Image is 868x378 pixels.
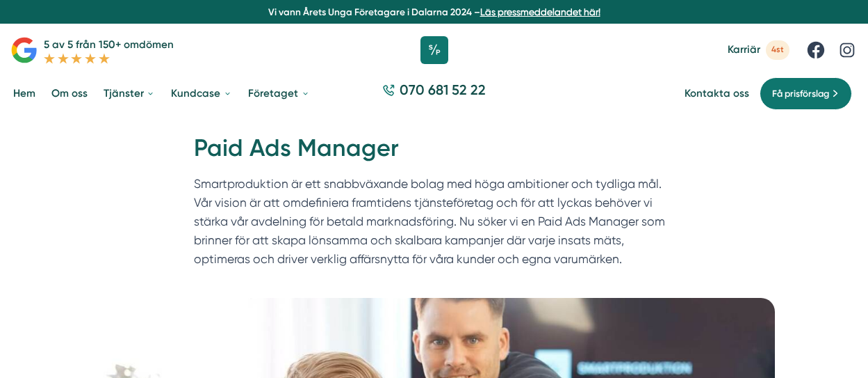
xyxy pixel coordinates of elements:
[10,77,38,111] a: Hem
[760,77,852,110] a: Få prisförslag
[772,86,829,101] span: Få prisförslag
[6,6,863,19] p: Vi vann Årets Unga Företagare i Dalarna 2024 –
[44,36,174,53] p: 5 av 5 från 150+ omdömen
[101,77,158,111] a: Tjänster
[728,43,760,56] span: Karriär
[49,77,90,111] a: Om oss
[400,81,486,100] span: 070 681 52 22
[728,40,789,59] a: Karriär 4st
[194,175,675,276] p: Smartproduktion är ett snabbväxande bolag med höga ambitioner och tydliga mål. Vår vision är att ...
[766,40,789,59] span: 4st
[168,77,234,111] a: Kundcase
[685,87,749,100] a: Kontakta oss
[245,77,312,111] a: Företaget
[377,81,491,107] a: 070 681 52 22
[194,132,675,175] h1: Paid Ads Manager
[480,6,600,17] a: Läs pressmeddelandet här!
